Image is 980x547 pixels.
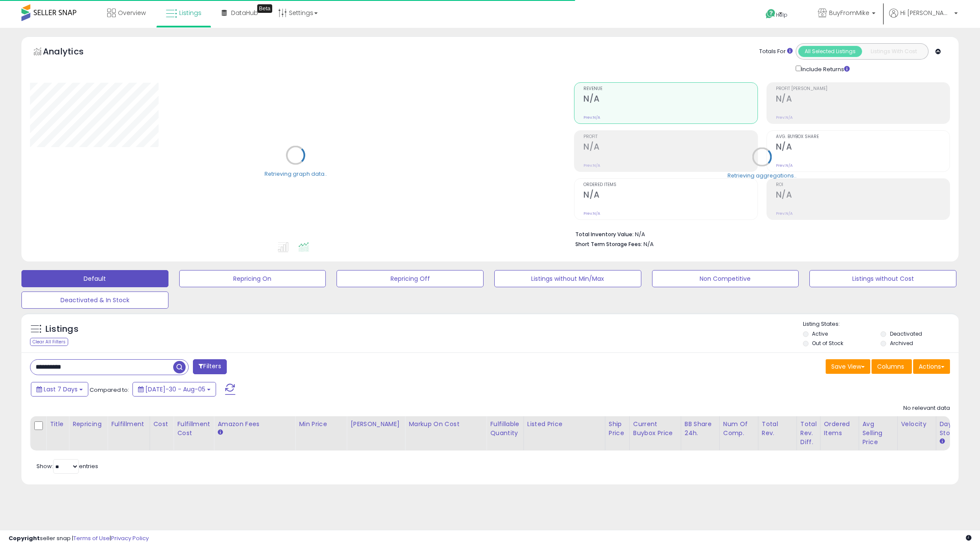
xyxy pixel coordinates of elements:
button: [DATE]-30 - Aug-05 [132,382,216,397]
div: Days In Stock [940,420,971,438]
small: Amazon Fees. [217,429,222,436]
span: Listings [179,9,201,17]
a: Hi [PERSON_NAME] [889,9,958,28]
div: Fulfillment [111,420,146,429]
span: Overview [118,9,146,17]
p: Listing States: [803,320,959,328]
button: Filters [193,359,226,374]
span: BuyFromMike [829,9,869,17]
label: Deactivated [890,330,922,337]
th: The percentage added to the cost of goods (COGS) that forms the calculator for Min & Max prices. [405,416,487,451]
div: Avg Selling Price [863,420,894,447]
div: Ordered Items [824,420,855,438]
span: Columns [877,362,904,371]
div: Num of Comp. [723,420,755,438]
button: Last 7 Days [31,382,88,397]
div: Total Rev. [762,420,793,438]
div: [PERSON_NAME] [350,420,401,429]
span: Hi [PERSON_NAME] [900,9,952,17]
h5: Analytics [43,45,100,60]
div: Amazon Fees [217,420,292,429]
div: Title [50,420,65,429]
span: [DATE]-30 - Aug-05 [145,385,205,394]
div: Include Returns [789,64,860,74]
div: Current Buybox Price [633,420,677,438]
i: Get Help [765,9,776,19]
span: Show: entries [36,462,98,470]
label: Out of Stock [812,340,843,347]
div: Retrieving aggregations.. [727,171,797,179]
span: Last 7 Days [44,385,78,394]
button: Listings without Min/Max [494,270,641,287]
div: Cost [153,420,170,429]
div: Min Price [299,420,343,429]
h5: Listings [45,323,78,335]
div: Listed Price [527,420,601,429]
div: Tooltip anchor [257,4,272,13]
div: BB Share 24h. [685,420,716,438]
button: Save View [826,359,870,374]
button: Repricing Off [337,270,484,287]
button: Deactivated & In Stock [21,292,168,309]
div: Total Rev. Diff. [800,420,817,447]
button: All Selected Listings [798,46,862,57]
button: Actions [913,359,950,374]
div: Retrieving graph data.. [265,170,327,177]
label: Active [812,330,828,337]
div: No relevant data [903,404,950,412]
span: Compared to: [90,386,129,394]
button: Default [21,270,168,287]
div: Markup on Cost [409,420,483,429]
span: DataHub [231,9,258,17]
div: Repricing [72,420,104,429]
label: Archived [890,340,913,347]
div: Fulfillment Cost [177,420,210,438]
button: Columns [872,359,912,374]
div: Fulfillable Quantity [490,420,520,438]
small: Days In Stock. [940,438,945,445]
span: Help [776,11,788,18]
div: Ship Price [609,420,626,438]
button: Listings without Cost [809,270,956,287]
div: Totals For [759,48,793,56]
button: Listings With Cost [862,46,926,57]
div: Velocity [901,420,932,429]
a: Help [759,2,804,28]
div: Clear All Filters [30,338,68,346]
button: Non Competitive [652,270,799,287]
button: Repricing On [179,270,326,287]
